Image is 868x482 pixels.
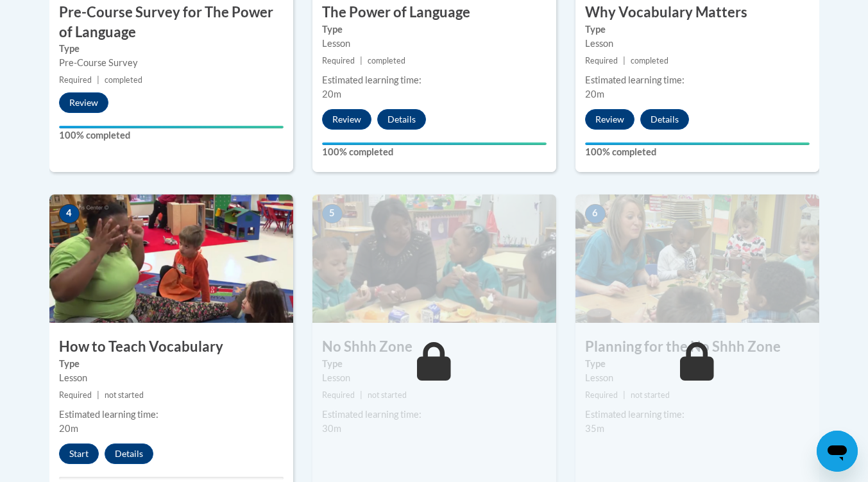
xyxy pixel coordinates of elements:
label: Type [322,22,547,37]
span: Required [59,390,92,400]
h3: No Shhh Zone [312,337,556,357]
button: Review [59,92,108,113]
span: | [360,390,362,400]
div: Your progress [59,126,284,128]
img: Course Image [49,194,293,323]
button: Start [59,443,99,464]
span: not started [105,390,144,400]
span: | [97,75,99,85]
div: Lesson [59,371,284,385]
span: completed [368,56,405,65]
iframe: Button to launch messaging window [817,431,858,472]
span: completed [631,56,668,65]
span: Required [585,56,618,65]
img: Course Image [312,194,556,323]
h3: Why Vocabulary Matters [575,3,819,22]
label: 100% completed [585,145,810,159]
button: Details [640,109,689,130]
span: 20m [59,423,78,434]
label: Type [322,357,547,371]
span: 30m [322,423,341,434]
div: Estimated learning time: [322,73,547,87]
button: Details [377,109,426,130]
span: Required [585,390,618,400]
h3: Planning for the No Shhh Zone [575,337,819,357]
button: Details [105,443,153,464]
div: Lesson [322,371,547,385]
label: 100% completed [322,145,547,159]
div: Estimated learning time: [322,408,547,422]
span: | [360,56,362,65]
span: 20m [322,89,341,99]
span: | [623,390,625,400]
h3: The Power of Language [312,3,556,22]
label: Type [585,22,810,37]
div: Estimated learning time: [585,408,810,422]
button: Review [322,109,371,130]
button: Review [585,109,634,130]
label: 100% completed [59,128,284,142]
div: Lesson [322,37,547,51]
div: Lesson [585,37,810,51]
span: Required [59,75,92,85]
span: 35m [585,423,604,434]
h3: How to Teach Vocabulary [49,337,293,357]
label: Type [59,357,284,371]
span: 20m [585,89,604,99]
span: 5 [322,204,343,223]
span: 6 [585,204,606,223]
label: Type [59,42,284,56]
div: Estimated learning time: [59,408,284,422]
div: Lesson [585,371,810,385]
span: Required [322,56,355,65]
img: Course Image [575,194,819,323]
span: | [97,390,99,400]
div: Estimated learning time: [585,73,810,87]
span: | [623,56,625,65]
span: Required [322,390,355,400]
div: Pre-Course Survey [59,56,284,70]
h3: Pre-Course Survey for The Power of Language [49,3,293,42]
span: completed [105,75,142,85]
label: Type [585,357,810,371]
span: not started [368,390,407,400]
span: 4 [59,204,80,223]
span: not started [631,390,670,400]
div: Your progress [585,142,810,145]
div: Your progress [322,142,547,145]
